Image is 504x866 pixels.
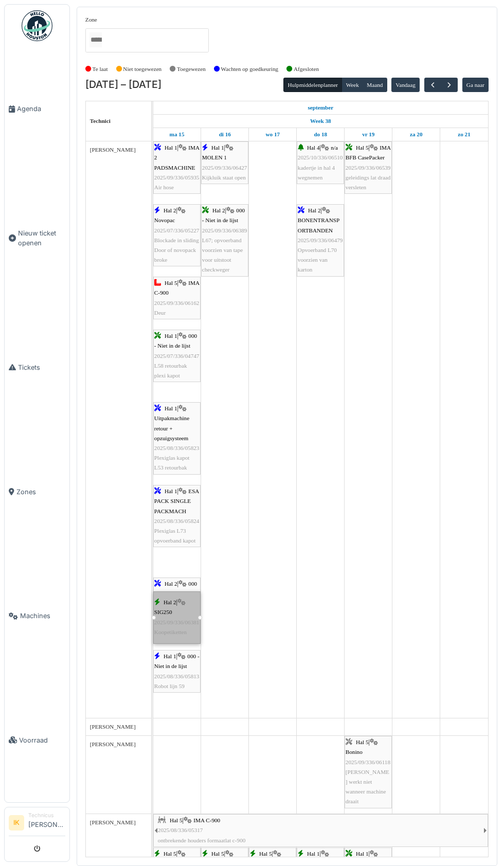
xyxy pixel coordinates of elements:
[154,528,195,544] span: Plexiglas L73 opvoerband kapot
[259,851,272,857] span: Hal 5
[154,579,200,628] div: |
[356,739,369,745] span: Hal 5
[5,305,69,430] a: Tickets
[154,486,200,546] div: |
[154,353,200,359] span: 2025/07/336/04747
[167,128,187,141] a: 15 september 2025
[193,817,220,823] span: IMA C-900
[211,851,224,857] span: Hal 5
[211,145,224,151] span: Hal 1
[154,445,200,451] span: 2025/08/336/05823
[202,154,227,160] span: MOLEN 1
[391,78,420,92] button: Vandaag
[298,217,339,233] span: BONENTRANSPORTBANDEN
[9,811,65,836] a: IK Technicus[PERSON_NAME]
[90,118,111,124] span: Technici
[28,811,65,834] li: [PERSON_NAME]
[263,128,282,141] a: 17 september 2025
[154,206,200,265] div: |
[298,143,343,183] div: |
[462,78,489,92] button: Ga naar
[346,769,389,805] span: [PERSON_NAME] werkt niet wanneer machine draait
[441,78,458,93] button: Volgende
[177,65,206,74] label: Toegewezen
[356,851,369,857] span: Hal 1
[18,228,65,248] span: Nieuw ticket openen
[154,143,200,192] div: |
[154,217,175,223] span: Novopac
[165,405,177,411] span: Hal 1
[9,815,24,831] li: IK
[407,128,425,141] a: 20 september 2025
[154,227,200,233] span: 2025/07/336/05227
[346,759,390,765] span: 2025/09/336/06118
[154,237,199,263] span: Blockade in sliding Door of novopack broke
[283,78,342,92] button: Hulpmiddelenplanner
[154,673,200,679] span: 2025/08/336/05813
[170,817,183,823] span: Hal 5
[298,237,343,243] span: 2025/09/336/06479
[90,147,136,153] span: [PERSON_NAME]
[165,280,177,286] span: Hal 5
[90,819,136,825] span: [PERSON_NAME]
[154,488,199,514] span: ESA PACK SINGLE PACKMACH
[158,827,203,833] span: 2025/08/336/05317
[346,174,391,190] span: geleidings lat draad versleten
[90,741,136,747] span: [PERSON_NAME]
[5,678,69,803] a: Voorraad
[311,128,330,141] a: 18 september 2025
[154,278,200,318] div: |
[93,65,108,74] label: Te laat
[359,128,377,141] a: 19 september 2025
[217,128,233,141] a: 16 september 2025
[202,165,247,171] span: 2025/09/336/06427
[202,174,246,181] span: Kijkluik staat open
[19,735,65,745] span: Voorraad
[154,455,190,471] span: Plexiglas kapot L53 retourbak
[89,32,102,47] input: Alles
[363,78,387,92] button: Maand
[356,145,369,151] span: Hal 5
[202,227,247,233] span: 2025/09/336/06389
[85,15,97,24] label: Zone
[154,610,178,626] span: Riem tape maschine
[154,415,189,441] span: Uitpakmachine retour + opzuigsysteem
[294,65,319,74] label: Afgesloten
[455,128,473,141] a: 21 september 2025
[346,737,391,806] div: |
[90,724,136,730] span: [PERSON_NAME]
[154,184,174,190] span: Air hose
[298,154,343,160] span: 2025/10/336/06510
[154,653,200,669] span: 000 - Niet in de lijst
[154,652,200,691] div: |
[424,78,441,93] button: Vorige
[221,65,279,74] label: Wachten op goedkeuring
[5,171,69,305] a: Nieuw ticket openen
[202,237,243,273] span: L67; opvoerband voorzien van tape voor uitstoot checkweger
[298,165,335,181] span: kadertje in hal 4 wegnemen
[202,206,247,275] div: |
[165,488,177,494] span: Hal 1
[305,101,336,114] a: 15 september 2025
[341,78,363,92] button: Week
[158,837,246,843] span: ontbrekende houders formaatlat c-900
[17,104,65,114] span: Agenda
[308,207,321,213] span: Hal 2
[154,363,187,378] span: L58 retourbak plexi kapot
[202,143,247,183] div: |
[5,554,69,678] a: Machines
[165,145,177,151] span: Hal 1
[154,310,166,316] span: Deur
[28,811,65,819] div: Technicus
[22,10,52,41] img: Badge_color-CXgf-gQk.svg
[164,207,176,213] span: Hal 2
[212,207,225,213] span: Hal 2
[20,611,65,621] span: Machines
[154,404,200,473] div: |
[331,145,338,151] span: n/a
[346,749,363,755] span: Bonino
[165,581,177,587] span: Hal 2
[307,145,320,151] span: Hal 4
[298,247,337,273] span: Opvoerband L70 voorzien van karton
[154,300,200,306] span: 2025/09/336/06162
